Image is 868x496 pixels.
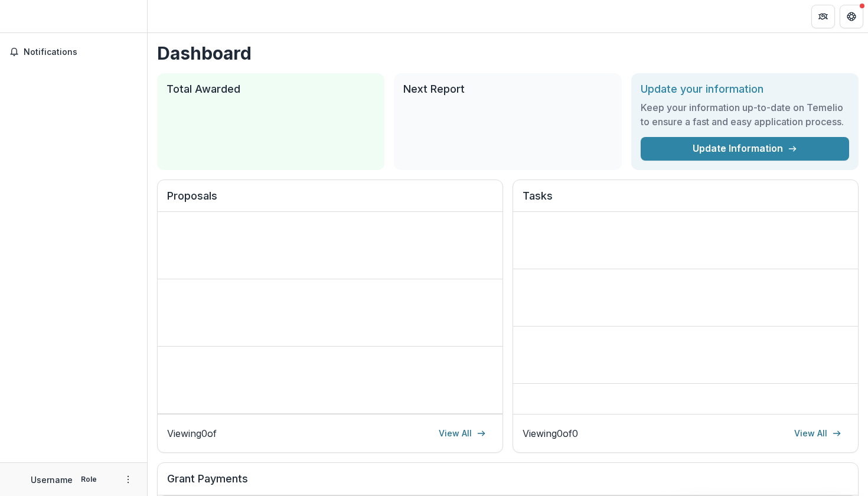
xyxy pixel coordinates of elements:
[523,190,849,212] h2: Tasks
[167,426,217,440] p: Viewing 0 of
[31,474,73,486] p: Username
[77,474,100,485] p: Role
[403,83,612,96] h2: Next Report
[167,190,493,212] h2: Proposals
[432,424,493,443] a: View All
[5,43,142,61] button: Notifications
[840,5,863,28] button: Get Help
[167,83,375,96] h2: Total Awarded
[121,472,135,487] button: More
[641,137,849,161] a: Update Information
[24,47,138,57] span: Notifications
[523,426,578,440] p: Viewing 0 of 0
[811,5,835,28] button: Partners
[641,100,849,129] h3: Keep your information up-to-date on Temelio to ensure a fast and easy application process.
[787,424,849,443] a: View All
[641,83,849,96] h2: Update your information
[157,43,859,64] h1: Dashboard
[167,472,849,495] h2: Grant Payments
